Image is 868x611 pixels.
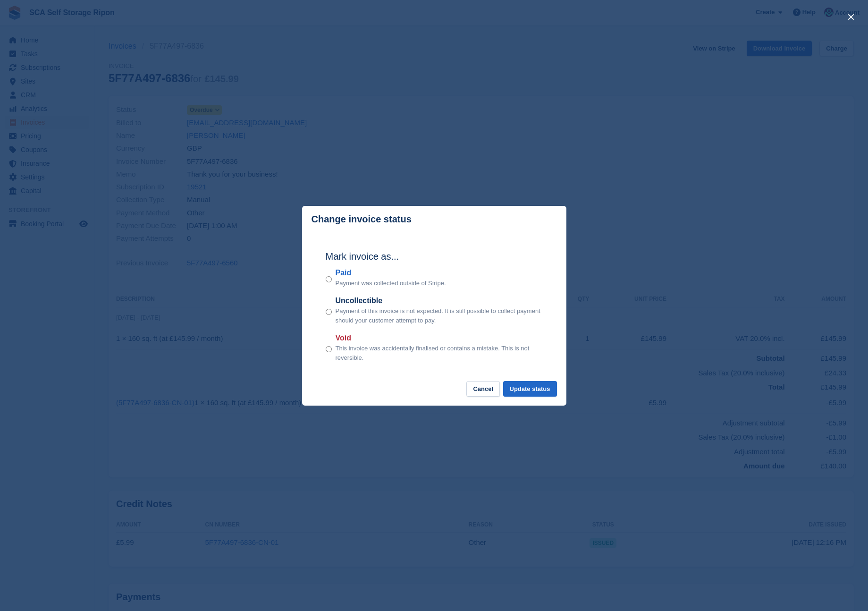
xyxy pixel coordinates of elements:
[336,279,446,288] p: Payment was collected outside of Stripe.
[843,9,859,25] button: close
[503,381,557,397] button: Update status
[466,381,500,397] button: Cancel
[336,306,543,325] p: Payment of this invoice is not expected. It is still possible to collect payment should your cust...
[336,332,543,344] label: Void
[326,249,543,263] h2: Mark invoice as...
[336,267,446,279] label: Paid
[336,344,543,362] p: This invoice was accidentally finalised or contains a mistake. This is not reversible.
[336,295,543,306] label: Uncollectible
[312,214,412,225] p: Change invoice status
